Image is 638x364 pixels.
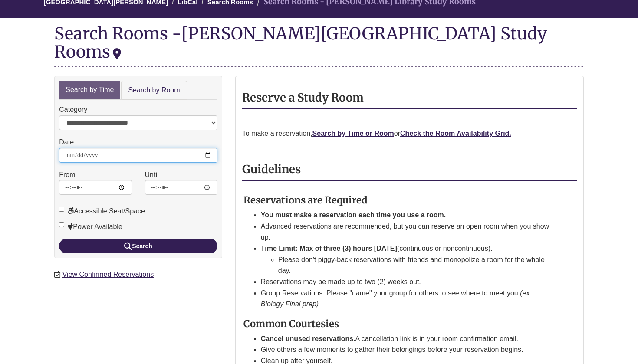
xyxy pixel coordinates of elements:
a: View Confirmed Reservations [62,271,154,278]
p: To make a reservation, or [242,128,577,139]
input: Power Available [59,222,64,227]
label: From [59,169,75,180]
button: Search [59,239,217,253]
strong: Guidelines [242,162,301,176]
input: Accessible Seat/Space [59,207,64,212]
div: Search Rooms - [54,24,584,67]
li: Advanced reservations are recommended, but you can reserve an open room when you show up. [261,221,556,243]
a: Check the Room Availability Grid. [400,130,511,137]
strong: Reserve a Study Room [242,91,364,105]
li: Group Reservations: Please "name" your group for others to see where to meet you. [261,288,556,310]
div: [PERSON_NAME][GEOGRAPHIC_DATA] Study Rooms [54,23,547,62]
strong: Reservations are Required [243,194,368,206]
a: Search by Time or Room [312,130,394,137]
strong: You must make a reservation each time you use a room. [261,211,446,219]
li: Please don't piggy-back reservations with friends and monopolize a room for the whole day. [278,254,556,276]
strong: Cancel unused reservations. [261,335,355,342]
label: Date [59,137,74,148]
label: Until [145,169,159,180]
strong: Time Limit: Max of three (3) hours [DATE] [261,245,397,252]
li: Give others a few moments to gather their belongings before your reservation begins. [261,344,556,355]
label: Category [59,104,87,115]
a: Search by Time [59,81,120,99]
strong: Common Courtesies [243,318,339,330]
li: A cancellation link is in your room confirmation email. [261,333,556,344]
label: Accessible Seat/Space [59,206,145,217]
li: Reservations may be made up to two (2) weeks out. [261,276,556,288]
li: (continuous or noncontinuous). [261,243,556,276]
label: Power Available [59,221,122,233]
a: Search by Room [121,81,187,100]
